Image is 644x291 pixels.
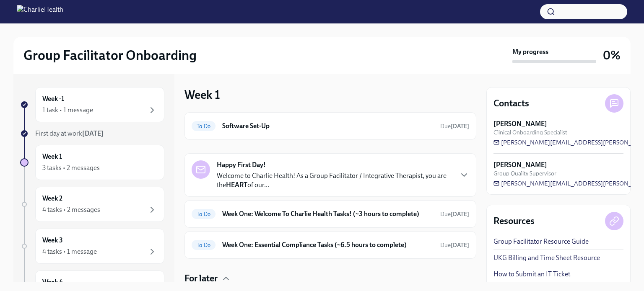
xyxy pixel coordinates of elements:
strong: [DATE] [451,242,469,249]
strong: [PERSON_NAME] [493,160,547,170]
a: How to Submit an IT Ticket [493,270,570,279]
span: Due [440,123,469,130]
span: Group Quality Supervisor [493,170,556,178]
a: Group Facilitator Resource Guide [493,237,589,246]
a: Week 13 tasks • 2 messages [20,145,164,180]
span: To Do [192,242,216,248]
h4: Resources [493,215,535,227]
div: For later [184,272,476,285]
a: Week -11 task • 1 message [20,87,164,122]
a: To DoWeek One: Welcome To Charlie Health Tasks! (~3 hours to complete)Due[DATE] [192,207,469,221]
h3: Week 1 [184,87,220,102]
a: To DoWeek One: Essential Compliance Tasks (~6.5 hours to complete)Due[DATE] [192,238,469,252]
a: First day at work[DATE] [20,129,164,138]
span: Clinical Onboarding Specialist [493,129,567,136]
span: September 22nd, 2025 10:00 [440,241,469,249]
h6: Week One: Essential Compliance Tasks (~6.5 hours to complete) [222,240,434,250]
h3: 0% [603,48,621,63]
img: CharlieHealth [17,5,63,18]
div: 4 tasks • 2 messages [42,205,100,214]
strong: [PERSON_NAME] [493,119,547,129]
span: Due [440,211,469,218]
div: 4 tasks • 1 message [42,247,97,256]
a: UKG Billing and Time Sheet Resource [493,253,600,263]
span: September 16th, 2025 10:00 [440,122,469,130]
h6: Week 3 [42,236,63,245]
h6: Software Set-Up [222,121,434,131]
span: To Do [192,123,216,129]
p: Welcome to Charlie Health! As a Group Facilitator / Integrative Therapist, you are the of our... [217,171,452,190]
span: Due [440,242,469,249]
strong: Happy First Day! [217,160,266,170]
a: To DoSoftware Set-UpDue[DATE] [192,119,469,133]
h6: Week 2 [42,194,62,203]
div: 3 tasks • 2 messages [42,163,100,173]
strong: [DATE] [82,129,104,137]
strong: HEART [226,181,247,189]
a: Week 24 tasks • 2 messages [20,187,164,222]
h6: Week -1 [42,94,64,103]
h4: Contacts [493,97,529,110]
strong: My progress [512,47,548,57]
h4: For later [184,272,218,285]
h6: Week 4 [42,278,63,287]
strong: [DATE] [451,211,469,218]
span: September 22nd, 2025 10:00 [440,210,469,218]
a: Week 34 tasks • 1 message [20,229,164,264]
h2: Group Facilitator Onboarding [23,47,197,64]
h6: Week One: Welcome To Charlie Health Tasks! (~3 hours to complete) [222,209,434,219]
strong: [DATE] [451,123,469,130]
h6: Week 1 [42,152,62,161]
span: First day at work [35,129,104,137]
span: To Do [192,211,216,217]
div: 1 task • 1 message [42,106,93,115]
